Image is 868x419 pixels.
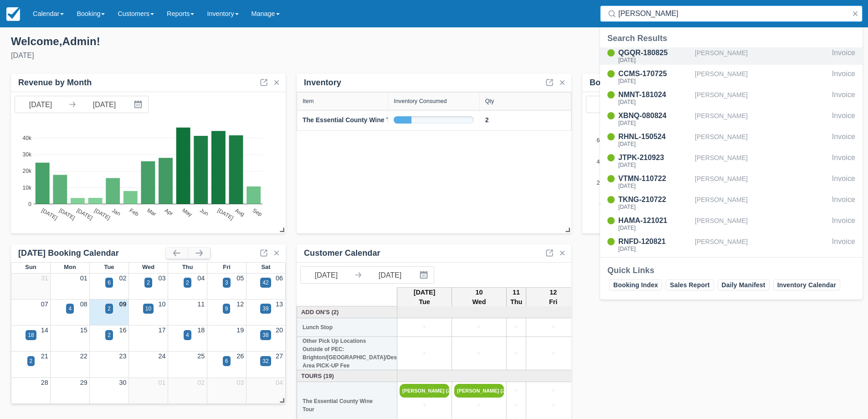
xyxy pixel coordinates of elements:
div: [PERSON_NAME] [695,173,828,191]
a: XBNQ-080824[DATE][PERSON_NAME]Invoice [600,110,863,128]
div: Invoice [832,173,855,191]
div: 32 [262,357,268,365]
div: Welcome , Admin ! [11,35,427,48]
a: + [509,348,524,358]
div: Invoice [832,47,855,65]
div: VTMN-110722 [618,173,691,184]
a: 11 [197,300,205,308]
div: Revenue by Month [18,78,92,88]
a: 01 [80,274,87,282]
div: Invoice [832,194,855,212]
a: CCMS-170725[DATE][PERSON_NAME]Invoice [600,68,863,86]
a: + [454,400,504,410]
a: 2 [485,115,489,125]
div: [DATE] [618,204,691,210]
div: [PERSON_NAME] [695,47,828,65]
div: [DATE] [618,225,691,231]
div: 39 [262,305,268,313]
a: + [400,348,449,358]
a: QGQR-180825[DATE][PERSON_NAME]Invoice [600,47,863,65]
div: 18 [28,331,34,339]
a: 19 [236,326,244,334]
a: NMNT-181024[DATE][PERSON_NAME]Invoice [600,89,863,107]
button: Interact with the calendar and add the check-in date for your trip. [416,267,434,283]
a: 02 [197,379,205,386]
div: Customer Calendar [304,248,380,259]
a: 28 [41,379,48,386]
div: QGQR-180825 [618,47,691,58]
a: 21 [41,352,48,360]
a: + [400,322,449,332]
a: HAMA-121021[DATE][PERSON_NAME]Invoice [600,215,863,233]
span: Wed [142,264,154,270]
th: 12 Fri [526,287,580,307]
span: Fri [223,264,231,270]
a: 17 [158,326,165,334]
div: Invoice [832,110,855,128]
a: + [400,400,449,410]
a: Daily Manifest [718,279,770,290]
a: [PERSON_NAME] (2) [454,384,504,398]
a: 15 [80,326,87,334]
a: 08 [80,300,87,308]
div: Invoice [832,236,855,253]
a: 03 [236,379,244,386]
div: JTPK-210923 [618,152,691,163]
a: 10 [158,300,165,308]
div: [PERSON_NAME] [695,89,828,107]
div: Invoice [832,89,855,107]
a: 18 [197,326,205,334]
div: [DATE] [618,99,691,105]
a: Tours (19) [299,372,395,380]
a: 26 [236,352,244,360]
div: HAMA-121021 [618,215,691,226]
div: 2 [30,357,33,365]
strong: 2 [485,116,489,124]
a: 22 [80,352,87,360]
a: + [529,348,578,358]
input: Start Date [301,267,352,283]
a: 05 [236,274,244,282]
div: [DATE] Booking Calendar [18,248,166,259]
div: [DATE] [618,162,691,168]
div: 4 [68,305,72,313]
th: Lunch Stop [297,318,397,337]
div: [PERSON_NAME] [695,110,828,128]
div: 38 [262,331,268,339]
div: 3 [225,279,228,287]
div: [PERSON_NAME] [695,215,828,233]
a: TKNG-210722[DATE][PERSON_NAME]Invoice [600,194,863,212]
a: 01 [158,379,165,386]
a: + [509,386,524,396]
div: NMNT-181024 [618,89,691,100]
a: + [454,348,504,358]
img: checkfront-main-nav-mini-logo.png [6,7,20,21]
div: [PERSON_NAME] [695,152,828,170]
a: + [454,322,504,332]
div: Inventory Consumed [394,98,447,104]
a: 29 [80,379,87,386]
input: Search ( / ) [618,5,848,22]
div: XBNQ-080824 [618,110,691,121]
a: + [509,400,524,410]
span: Mon [64,264,76,270]
div: 2 [147,279,150,287]
a: 14 [41,326,48,334]
div: [DATE] [618,141,691,147]
input: Start Date [586,96,637,113]
a: Sales Report [666,279,714,290]
a: 04 [276,379,283,386]
span: Sun [25,264,36,270]
a: + [529,322,578,332]
div: [PERSON_NAME] [695,194,828,212]
a: 02 [119,274,127,282]
div: TKNG-210722 [618,194,691,205]
a: 30 [119,379,127,386]
div: [DATE] [618,120,691,126]
a: Inventory Calendar [773,279,840,290]
a: 24 [158,352,165,360]
input: Start Date [15,96,66,113]
div: 42 [262,279,268,287]
div: Search Results [607,33,855,44]
span: Thu [182,264,193,270]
